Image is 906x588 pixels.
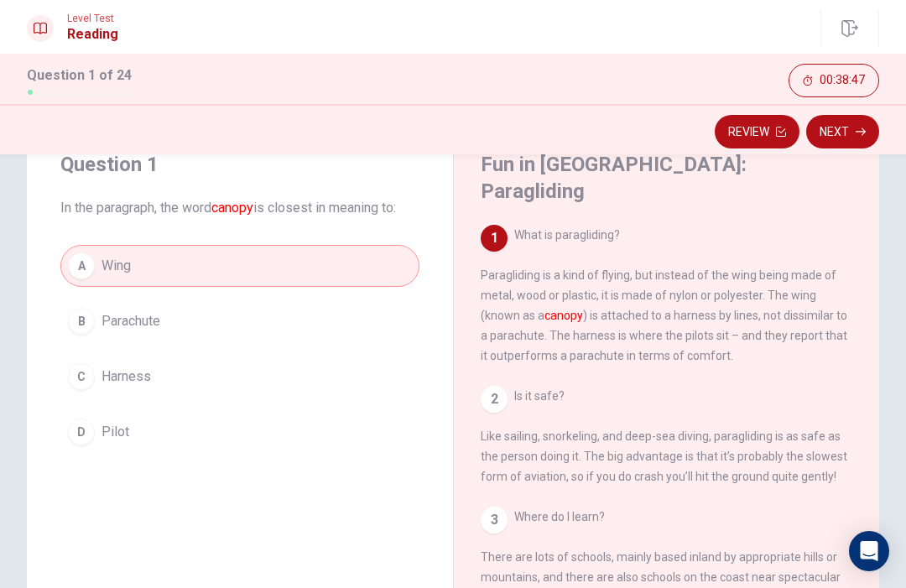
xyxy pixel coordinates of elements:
[481,386,508,413] div: 2
[481,389,847,483] span: Is it safe? Like sailing, snorkeling, and deep-sea diving, paragliding is as safe as the person d...
[481,151,848,205] h4: Fun in [GEOGRAPHIC_DATA]: Paragliding
[820,74,865,87] span: 00:38:47
[544,309,583,322] font: canopy
[68,419,95,445] div: D
[849,531,889,571] div: Open Intercom Messenger
[60,300,419,342] button: BParachute
[481,225,508,252] div: 1
[789,64,879,97] button: 00:38:47
[60,411,419,453] button: DPilot
[715,115,799,148] button: Review
[67,13,118,24] span: Level Test
[68,363,95,390] div: C
[102,256,131,276] span: Wing
[27,65,134,86] h1: Question 1 of 24
[211,200,253,216] font: canopy
[481,228,847,362] span: What is paragliding? Paragliding is a kind of flying, but instead of the wing being made of metal...
[60,198,419,218] span: In the paragraph, the word is closest in meaning to:
[806,115,879,148] button: Next
[102,422,129,442] span: Pilot
[102,311,160,331] span: Parachute
[60,151,419,178] h4: Question 1
[67,24,118,44] h1: Reading
[60,245,419,287] button: AWing
[481,507,508,533] div: 3
[60,356,419,398] button: CHarness
[68,252,95,279] div: A
[102,367,151,387] span: Harness
[68,308,95,335] div: B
